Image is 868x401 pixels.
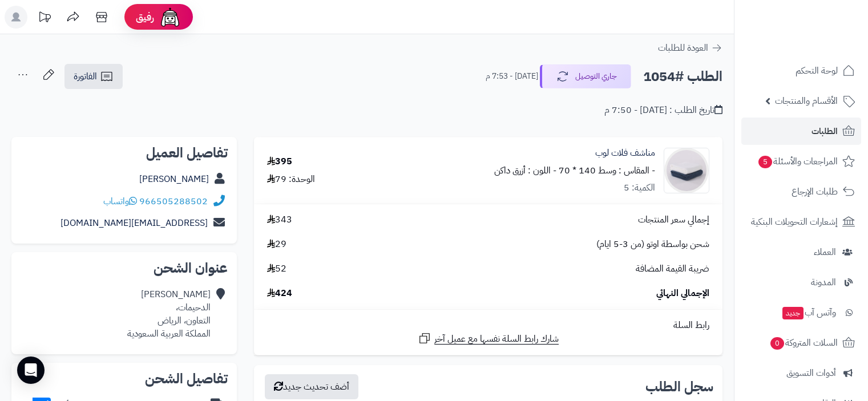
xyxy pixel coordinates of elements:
[559,164,655,177] small: - المقاس : وسط 140 * 70
[596,238,709,251] span: شحن بواسطة اوتو (من 3-5 ايام)
[494,164,556,177] small: - اللون : أزرق داكن
[267,173,315,186] div: الوحدة: 79
[486,71,538,82] small: [DATE] - 7:53 م
[159,6,181,29] img: ai-face.png
[540,64,631,88] button: جاري التوصيل
[636,262,709,276] span: ضريبة القيمة المضافة
[658,41,722,55] a: العودة للطلبات
[790,26,857,50] img: logo-2.png
[103,195,137,208] a: واتساب
[741,118,861,145] a: الطلبات
[434,333,559,346] span: شارك رابط السلة نفسها مع عميل آخر
[812,123,838,139] span: الطلبات
[781,305,836,321] span: وآتس آب
[782,307,804,319] span: جديد
[139,195,208,208] a: 966505288502
[259,319,718,332] div: رابط السلة
[418,331,559,346] a: شارك رابط السلة نفسها مع عميل آخر
[21,146,228,160] h2: تفاصيل العميل
[21,261,228,275] h2: عنوان الشحن
[267,262,286,276] span: 52
[814,244,836,260] span: العملاء
[17,357,45,384] div: Open Intercom Messenger
[595,147,655,160] a: مناشف فلات لوب
[741,148,861,175] a: المراجعات والأسئلة5
[792,184,838,200] span: طلبات الإرجاع
[265,374,358,399] button: أضف تحديث جديد
[74,70,97,83] span: الفاتورة
[741,178,861,205] a: طلبات الإرجاع
[757,153,838,169] span: المراجعات والأسئلة
[624,181,655,195] div: الكمية: 5
[60,216,208,230] a: [EMAIL_ADDRESS][DOMAIN_NAME]
[664,148,709,193] img: 1754839373-%D9%81%D9%84%D8%A7%D8%AA%20%D9%84%D9%88%D8%A8-90x90.jpg
[604,104,722,117] div: تاريخ الطلب : [DATE] - 7:50 م
[267,155,292,168] div: 395
[741,299,861,326] a: وآتس آبجديد
[267,287,292,300] span: 424
[811,274,836,290] span: المدونة
[638,213,709,226] span: إجمالي سعر المنتجات
[741,269,861,296] a: المدونة
[751,214,838,230] span: إشعارات التحويلات البنكية
[796,63,838,79] span: لوحة التحكم
[741,208,861,236] a: إشعارات التحويلات البنكية
[741,329,861,357] a: السلات المتروكة0
[30,6,59,31] a: تحديثات المنصة
[64,64,123,89] a: الفاتورة
[741,57,861,84] a: لوحة التحكم
[758,156,773,169] span: 5
[645,380,713,394] h3: سجل الطلب
[643,65,722,88] h2: الطلب #1054
[127,288,211,340] div: [PERSON_NAME] الدحيمات، التعاون، الرياض المملكة العربية السعودية
[658,41,708,55] span: العودة للطلبات
[21,372,228,386] h2: تفاصيل الشحن
[267,213,292,226] span: 343
[267,238,286,251] span: 29
[741,238,861,266] a: العملاء
[770,337,785,350] span: 0
[741,359,861,387] a: أدوات التسويق
[786,365,836,381] span: أدوات التسويق
[139,172,209,186] a: [PERSON_NAME]
[769,335,838,351] span: السلات المتروكة
[775,93,838,109] span: الأقسام والمنتجات
[136,10,154,24] span: رفيق
[656,287,709,300] span: الإجمالي النهائي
